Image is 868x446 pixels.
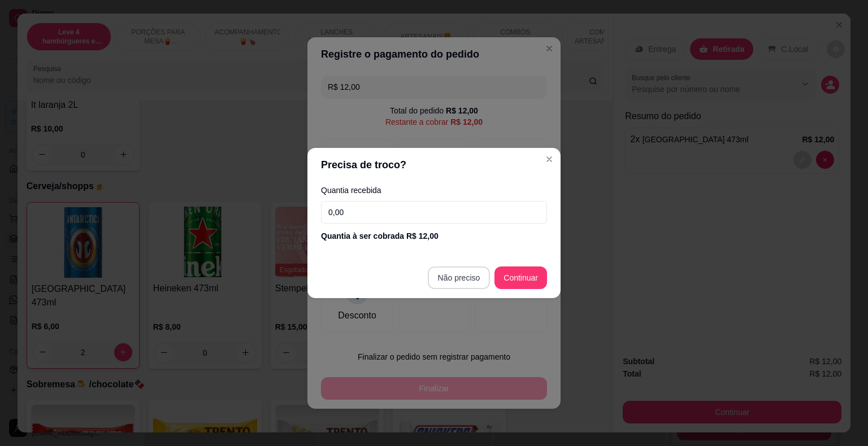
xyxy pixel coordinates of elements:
[540,150,558,168] button: Close
[321,186,547,194] label: Quantia recebida
[321,230,547,242] div: Quantia à ser cobrada R$ 12,00
[307,148,561,182] header: Precisa de troco?
[494,266,547,289] button: Continuar
[428,266,491,289] button: Não preciso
